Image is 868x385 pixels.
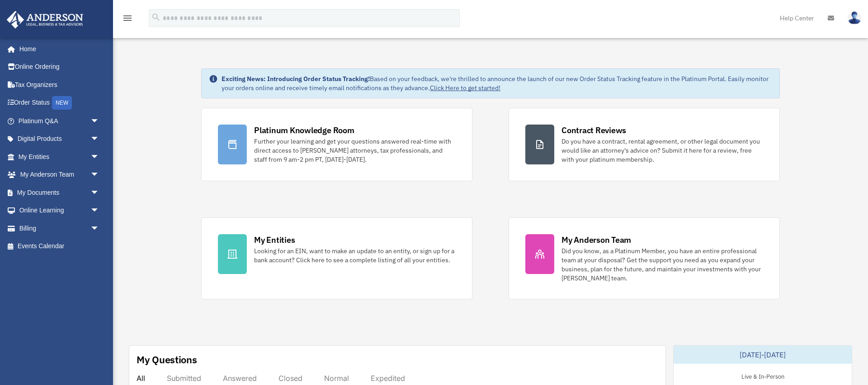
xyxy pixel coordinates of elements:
div: NEW [52,96,72,110]
i: search [151,12,161,22]
div: Closed [278,374,302,383]
div: Did you know, as a Platinum Member, you have an entire professional team at your disposal? Get th... [561,246,763,283]
div: Contract Reviews [561,125,626,136]
div: My Anderson Team [561,234,631,245]
a: Contract Reviews Do you have a contract, rental agreement, or other legal document you would like... [509,108,780,181]
a: My Entities Looking for an EIN, want to make an update to an entity, or sign up for a bank accoun... [201,217,472,299]
div: Answered [223,374,257,383]
div: Do you have a contract, rental agreement, or other legal document you would like an attorney's ad... [561,137,763,164]
div: Submitted [167,374,201,383]
div: Platinum Knowledge Room [254,125,354,136]
a: Online Learningarrow_drop_down [6,202,113,220]
a: Platinum Knowledge Room Further your learning and get your questions answered real-time with dire... [201,108,472,181]
a: Billingarrow_drop_down [6,219,113,237]
span: arrow_drop_down [90,183,108,202]
img: User Pic [848,11,861,24]
span: arrow_drop_down [90,166,108,184]
a: Click Here to get started! [430,84,500,92]
div: Looking for an EIN, want to make an update to an entity, or sign up for a bank account? Click her... [254,246,456,265]
div: Normal [324,374,349,383]
div: [DATE]-[DATE] [674,346,852,364]
a: My Entitiesarrow_drop_down [6,148,113,166]
div: My Questions [137,353,197,366]
a: Digital Productsarrow_drop_down [6,130,113,148]
span: arrow_drop_down [90,112,108,130]
span: arrow_drop_down [90,148,108,166]
div: My Entities [254,234,295,245]
span: arrow_drop_down [90,202,108,220]
a: My Documentsarrow_drop_down [6,183,113,202]
div: Live & In-Person [734,371,792,380]
div: Based on your feedback, we're thrilled to announce the launch of our new Order Status Tracking fe... [222,74,772,92]
div: All [137,374,145,383]
i: menu [122,13,133,24]
a: Order StatusNEW [6,94,113,112]
a: Home [6,40,108,58]
img: Anderson Advisors Platinum Portal [4,11,86,29]
a: My Anderson Team Did you know, as a Platinum Member, you have an entire professional team at your... [509,217,780,299]
span: arrow_drop_down [90,219,108,238]
span: arrow_drop_down [90,130,108,149]
div: Further your learning and get your questions answered real-time with direct access to [PERSON_NAM... [254,137,456,164]
a: Platinum Q&Aarrow_drop_down [6,112,113,130]
a: Tax Organizers [6,76,113,94]
a: Events Calendar [6,237,113,255]
div: Expedited [371,374,405,383]
a: Online Ordering [6,58,113,76]
strong: Exciting News: Introducing Order Status Tracking! [222,75,370,83]
a: menu [122,16,133,24]
a: My Anderson Teamarrow_drop_down [6,166,113,184]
